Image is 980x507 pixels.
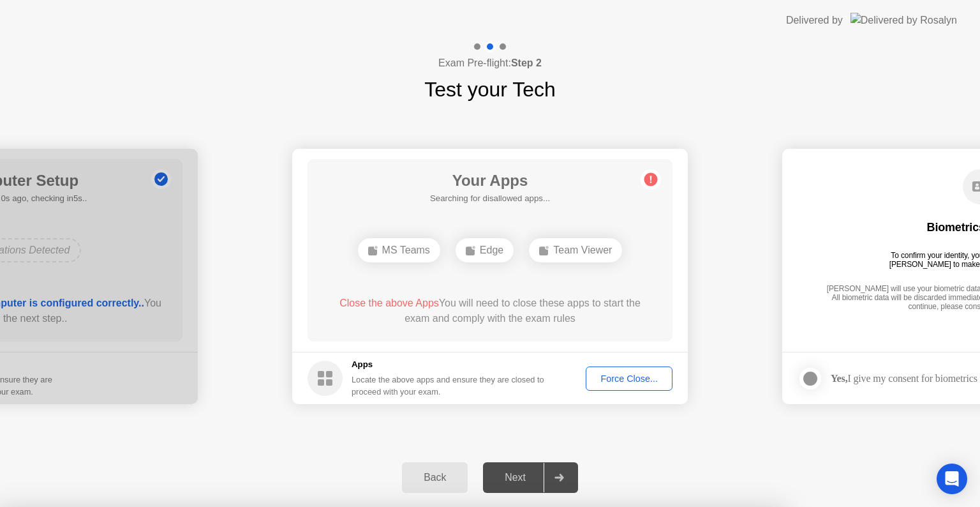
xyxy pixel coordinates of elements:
[529,238,622,262] div: Team Viewer
[487,472,544,483] div: Next
[937,464,967,494] div: Open Intercom Messenger
[456,238,514,262] div: Edge
[424,74,556,105] h1: Test your Tech
[406,472,464,483] div: Back
[511,57,542,68] b: Step 2
[352,358,545,371] h5: Apps
[590,374,668,384] div: Force Close...
[430,169,550,192] h1: Your Apps
[339,298,439,308] span: Close the above Apps
[430,192,550,205] h5: Searching for disallowed apps...
[358,238,440,262] div: MS Teams
[786,13,843,28] div: Delivered by
[326,296,655,326] div: You will need to close these apps to start the exam and comply with the exam rules
[831,373,847,384] strong: Yes,
[438,56,542,71] h4: Exam Pre-flight:
[352,374,545,398] div: Locate the above apps and ensure they are closed to proceed with your exam.
[850,13,957,27] img: Delivered by Rosalyn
